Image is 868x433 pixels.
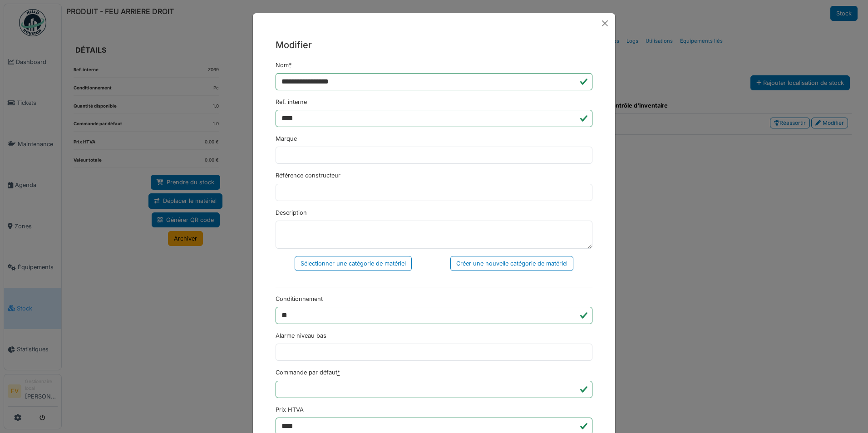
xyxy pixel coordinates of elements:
label: Ref. interne [276,98,307,106]
abbr: Requis [337,369,340,376]
div: Créer une nouvelle catégorie de matériel [450,256,573,271]
label: Nom [276,61,291,69]
label: Description [276,208,307,217]
label: Commande par défaut [276,368,340,377]
div: Sélectionner une catégorie de matériel [295,256,412,271]
label: Marque [276,134,297,143]
button: Close [598,17,612,30]
label: Prix HTVA [276,405,304,414]
label: Référence constructeur [276,171,340,180]
h5: Modifier [276,38,592,52]
label: Conditionnement [276,295,323,303]
abbr: Requis [289,62,291,69]
label: Alarme niveau bas [276,331,326,340]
